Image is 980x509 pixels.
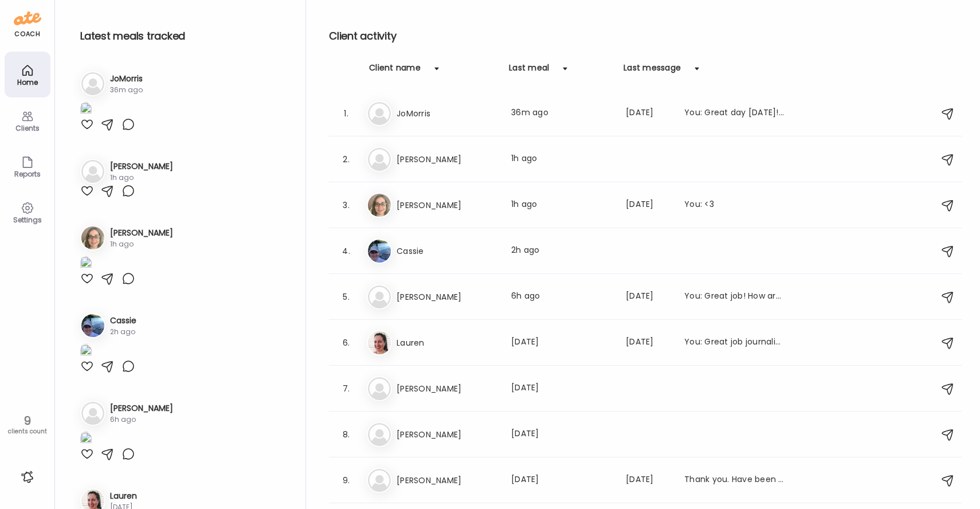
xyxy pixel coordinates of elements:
[110,239,173,249] div: 1h ago
[511,152,612,166] div: 1h ago
[626,290,671,304] div: [DATE]
[110,414,173,425] div: 6h ago
[329,28,962,45] h2: Client activity
[339,244,353,258] div: 4.
[684,107,785,120] div: You: Great day [DATE]! Good protein, veggies and even beans!
[339,336,353,350] div: 6.
[110,315,136,327] h3: Cassie
[80,102,92,118] img: images%2F1KjkGFBI6Te2W9JquM6ZZ46nDCs1%2FnZOh3fr9bRxVnkrFiGlu%2FvL4IVAhPLuBZaiFFEjJg_1080
[684,336,785,350] div: You: Great job journaling, [PERSON_NAME]!!!
[110,160,173,173] h3: [PERSON_NAME]
[397,336,497,350] h3: Lauren
[339,428,353,441] div: 8.
[368,240,391,263] img: avatars%2FjTu57vD8tzgDGGVSazPdCX9NNMy1
[80,256,92,272] img: images%2FYr2TRmk546hTF5UKtBKijktb52i2%2F2a5qAXcPEfyd4sMrSRk1%2Fd24BfE5vl1bJzBBAwdPb_1080
[368,331,391,354] img: avatars%2FbDv86541nDhxdwMPuXsD4ZtcFAj1
[14,9,41,28] img: ate
[4,428,50,436] div: clients count
[511,428,612,441] div: [DATE]
[626,336,671,350] div: [DATE]
[397,382,497,396] h3: [PERSON_NAME]
[368,469,391,492] img: bg-avatar-default.svg
[397,290,497,304] h3: [PERSON_NAME]
[7,79,48,86] div: Home
[368,423,391,446] img: bg-avatar-default.svg
[397,152,497,166] h3: [PERSON_NAME]
[339,107,353,120] div: 1.
[80,432,92,447] img: images%2FgmSstZT9MMajQAFtUNwOfXGkKsY2%2FgP3QwlBv5uM9Nu6OAKSy%2FBvoIs2hG1OsLWfQg4D3D_1080
[624,62,681,80] div: Last message
[397,198,497,212] h3: [PERSON_NAME]
[684,290,785,304] div: You: Great job! How are you finding the app?
[7,170,48,178] div: Reports
[511,473,612,487] div: [DATE]
[511,336,612,350] div: [DATE]
[397,107,497,120] h3: JoMorris
[511,198,612,212] div: 1h ago
[110,327,136,337] div: 2h ago
[339,473,353,487] div: 9.
[339,290,353,304] div: 5.
[80,28,287,45] h2: Latest meals tracked
[7,216,48,224] div: Settings
[511,382,612,396] div: [DATE]
[110,490,137,502] h3: Lauren
[368,377,391,400] img: bg-avatar-default.svg
[368,194,391,217] img: avatars%2FYr2TRmk546hTF5UKtBKijktb52i2
[81,226,104,249] img: avatars%2FYr2TRmk546hTF5UKtBKijktb52i2
[4,414,50,428] div: 9
[339,198,353,212] div: 3.
[339,382,353,396] div: 7.
[397,244,497,258] h3: Cassie
[626,198,671,212] div: [DATE]
[397,473,497,487] h3: [PERSON_NAME]
[626,107,671,120] div: [DATE]
[511,107,612,120] div: 36m ago
[626,473,671,487] div: [DATE]
[81,402,104,425] img: bg-avatar-default.svg
[369,62,421,80] div: Client name
[110,402,173,414] h3: [PERSON_NAME]
[368,102,391,125] img: bg-avatar-default.svg
[81,160,104,183] img: bg-avatar-default.svg
[339,152,353,166] div: 2.
[397,428,497,441] h3: [PERSON_NAME]
[684,198,785,212] div: You: <3
[110,227,173,239] h3: [PERSON_NAME]
[14,29,40,39] div: coach
[81,314,104,337] img: avatars%2FjTu57vD8tzgDGGVSazPdCX9NNMy1
[684,473,785,487] div: Thank you. Have been trying to stick to It and finding it very insightful. Haven’t finished recor...
[110,73,143,85] h3: JoMorris
[368,285,391,308] img: bg-avatar-default.svg
[110,85,143,95] div: 36m ago
[110,173,173,183] div: 1h ago
[368,148,391,171] img: bg-avatar-default.svg
[81,72,104,95] img: bg-avatar-default.svg
[511,244,612,258] div: 2h ago
[509,62,549,80] div: Last meal
[7,124,48,132] div: Clients
[80,344,92,359] img: images%2FjTu57vD8tzgDGGVSazPdCX9NNMy1%2FymI7I0pZZI19axbhZA8s%2Fp9A9QoFUNbXOeI28SgBw_1080
[511,290,612,304] div: 6h ago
